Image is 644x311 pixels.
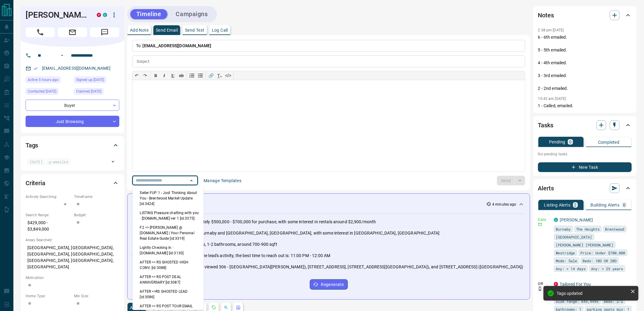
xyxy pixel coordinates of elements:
[152,71,160,80] button: 𝐁
[497,176,525,186] div: split button
[556,250,575,256] span: Westridge
[74,88,119,97] div: Sat Jul 26 2025
[182,264,523,270] p: Repeatedly viewed 306 - [GEOGRAPHIC_DATA][PERSON_NAME]), [STREET_ADDRESS], [STREET_ADDRESS][GEOGR...
[538,217,550,222] p: Daily
[133,258,204,272] li: AFTER <> RS GHOSTED HIGH CONV. [id:3088]
[538,34,632,92] p: 6 - 6th emailed. 5 - 5th emailed. 4 - 4th emailed. 3 - 3rd emailed. 2 - 2nd emailed.
[130,28,149,32] p: Add Note
[132,40,525,52] p: To:
[26,218,71,234] p: $429,000 - $3,849,000
[182,241,277,248] p: 2 bedrooms, 1-2 bathrooms, around 700-900 sqft
[215,71,224,80] button: T̲ₓ
[538,150,632,159] p: No pending tasks
[538,162,632,172] button: New Task
[26,194,71,200] p: Actively Searching:
[581,250,625,256] span: Price: Under $700,000
[549,140,565,144] p: Pending
[58,52,66,59] button: Open
[207,71,215,80] button: 🔗
[76,88,101,94] span: Claimed [DATE]
[538,28,564,32] p: 2:38 pm [DATE]
[569,140,572,144] p: 0
[26,243,119,272] p: [GEOGRAPHIC_DATA], [GEOGRAPHIC_DATA], [GEOGRAPHIC_DATA], [GEOGRAPHIC_DATA], [GEOGRAPHIC_DATA], [G...
[141,71,149,80] button: ↷
[556,242,614,248] span: [PERSON_NAME] [PERSON_NAME]
[538,222,542,227] svg: Email
[143,43,212,48] span: [EMAIL_ADDRESS][DOMAIN_NAME]
[196,71,205,80] button: Bullet list
[26,178,45,188] h2: Criteria
[74,194,119,200] p: Timeframe:
[185,28,205,32] p: Send Text
[583,258,617,264] span: Beds: 1BD OR 2BD
[133,188,204,208] li: Seller FUP 1 - Just Thinking About You - Brentwood Market Update [id:3424]
[26,138,119,153] div: Tags
[598,140,620,144] p: Completed
[236,305,241,310] svg: Agent Actions
[26,176,119,190] div: Criteria
[26,237,119,243] p: Areas Searched:
[76,77,104,83] span: Signed up [DATE]
[26,27,55,37] span: Call
[182,253,331,259] p: Based on the lead's activity, the best time to reach out is: 11:00 PM - 12:00 AM
[538,120,553,130] h2: Tasks
[26,293,71,299] p: Home Type:
[137,59,150,64] p: Subject:
[74,212,119,218] p: Budget:
[28,88,56,94] span: Contacted [DATE]
[212,305,216,310] svg: Requests
[90,27,119,37] span: Message
[182,219,376,225] p: Approximately $500,000 - $700,000 for purchase, with some interest in rentals around $2,900/month
[26,76,71,85] div: Sun Oct 12 2025
[556,266,586,272] span: Any: < 14 days
[133,272,204,287] li: AFTER <> RS POST DEAL ANNIVERSARY [id:3087]
[212,28,228,32] p: Log Call
[538,97,566,101] p: 10:42 am [DATE]
[224,71,233,80] button: </>
[538,103,632,109] p: 1 - Called, emailed.
[26,116,119,127] div: Just Browsing
[556,226,571,232] span: Burnaby
[556,234,592,240] span: [GEOGRAPHIC_DATA]
[557,291,628,296] div: Tags updated
[200,176,245,186] button: Manage Templates
[576,226,600,232] span: The Heights
[26,140,38,150] h2: Tags
[179,73,184,78] s: ab
[74,293,119,299] p: Min Size:
[26,10,88,20] h1: [PERSON_NAME]
[58,27,87,37] span: Email
[538,287,542,291] svg: Push Notification Only
[103,13,107,17] div: condos.ca
[26,88,71,97] div: Sat Jul 26 2025
[130,9,167,19] button: Timeline
[42,66,111,71] a: [EMAIL_ADDRESS][DOMAIN_NAME]
[554,218,558,222] div: condos.ca
[554,282,558,286] div: property.ca
[33,66,38,71] svg: Email Verified
[169,71,177,80] button: 𝐔
[538,8,632,23] div: Notes
[538,10,554,20] h2: Notes
[560,282,591,287] a: Tailored For You
[538,181,632,196] div: Alerts
[310,279,348,290] button: Regenerate
[188,71,196,80] button: Numbered list
[544,203,571,207] p: Listing Alerts
[560,217,593,222] a: [PERSON_NAME]
[156,28,178,32] p: Send Email
[26,212,71,218] p: Search Range:
[177,71,186,80] button: ab
[591,203,620,207] p: Building Alerts
[26,275,119,281] p: Motivation:
[538,281,550,287] p: Off
[538,118,632,133] div: Tasks
[556,258,577,264] span: Mode: Sale
[187,176,196,185] button: Close
[538,183,554,193] h2: Alerts
[133,287,204,302] li: AFTER <>RS GHOSTED LEAD [id:3086]
[171,73,174,78] span: 𝐔
[130,306,135,310] p: All
[26,100,119,111] div: Buyer
[182,230,440,236] p: Primarily Burnaby and [GEOGRAPHIC_DATA], [GEOGRAPHIC_DATA], with some interest in [GEOGRAPHIC_DAT...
